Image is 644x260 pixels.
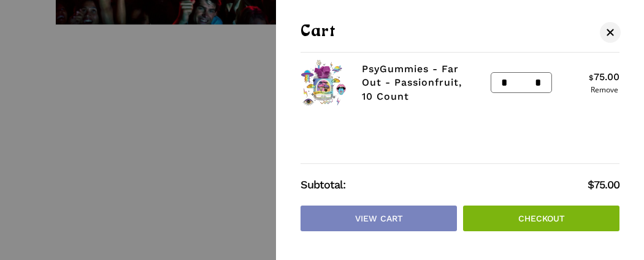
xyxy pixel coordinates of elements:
span: Cart [301,24,336,40]
a: Remove PsyGummies - Far Out - Passionfruit, 10 Count from cart [589,86,619,94]
strong: Subtotal: [301,176,588,193]
bdi: 75.00 [588,178,619,191]
img: Psychedelic mushroom gummies in a colorful jar. [301,60,347,106]
input: Product quantity [511,73,532,92]
a: View cart [301,206,457,231]
a: Checkout [463,206,619,231]
bdi: 75.00 [589,71,619,83]
a: PsyGummies - Far Out - Passionfruit, 10 Count [362,63,462,102]
span: $ [589,73,594,82]
span: $ [588,178,594,191]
